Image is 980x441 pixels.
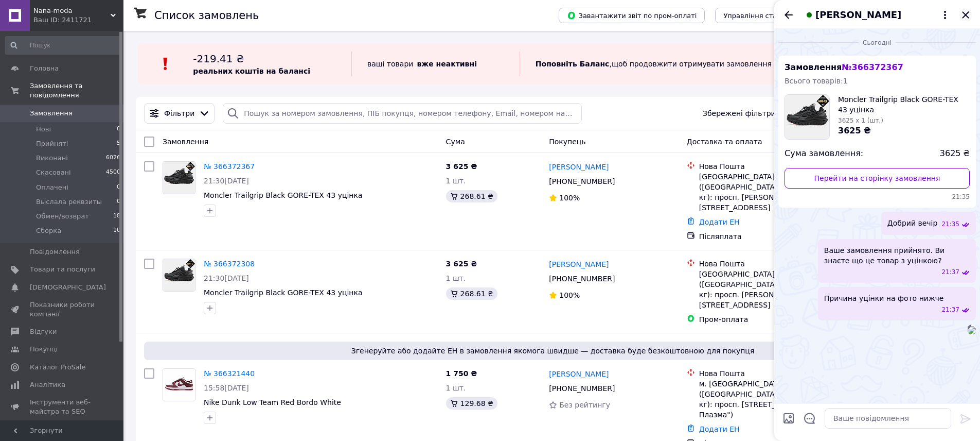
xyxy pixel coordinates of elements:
span: 0 [117,183,120,192]
span: 0 [117,197,120,207]
span: 15:58[DATE] [204,384,249,392]
span: 3 625 ₴ [446,260,477,268]
span: 3 625 ₴ [446,162,477,171]
span: Покупці [30,345,58,354]
span: Замовлення та повідомлення [30,81,123,100]
span: 21:30[DATE] [204,177,249,185]
span: 21:35 12.10.2025 [785,193,970,201]
b: вже неактивні [417,60,477,68]
div: 129.68 ₴ [446,397,497,410]
div: 268.61 ₴ [446,287,497,300]
span: Доставка та оплата [687,138,762,146]
span: Збережені фільтри: [703,108,778,118]
b: реальних коштів на балансі [193,67,310,75]
span: 1 шт. [446,384,466,392]
span: Інструменти веб-майстра та SEO [30,398,95,416]
span: 3625 ₴ [838,126,871,135]
span: 21:37 12.10.2025 [941,268,959,277]
a: Фото товару [163,259,195,292]
div: 268.61 ₴ [446,190,497,202]
span: Згенеруйте або додайте ЕН в замовлення якомога швидше — доставка буде безкоштовною для покупця [148,346,957,356]
span: Завантажити звіт по пром-оплаті [567,11,697,20]
img: Фото товару [163,259,195,291]
a: Moncler Trailgrip Black GORE-TEX 43 уцінка [204,191,363,199]
span: Виконані [36,154,68,163]
span: Нові [36,125,51,134]
a: Додати ЕН [699,218,740,226]
button: Назад [782,9,795,21]
span: Nike Dunk Low Team Red Bordo White [204,398,341,406]
div: Нова Пошта [699,368,844,379]
div: [PHONE_NUMBER] [547,381,617,396]
span: Замовлення [30,109,73,118]
span: Замовлення [163,138,208,146]
input: Пошук [5,36,121,55]
span: Головна [30,64,59,73]
span: 3625 ₴ [940,148,970,160]
span: Добрий вечір [887,218,938,229]
div: Пром-оплата [699,314,844,325]
span: Фільтри [164,108,194,118]
a: Фото товару [163,161,195,194]
span: 1 шт. [446,274,466,282]
input: Пошук за номером замовлення, ПІБ покупця, номером телефону, Email, номером накладної [223,103,581,124]
span: 100% [559,291,580,299]
span: Сьогодні [859,39,896,47]
img: Фото товару [163,369,195,401]
span: Всього товарів: 1 [785,77,848,85]
span: Сборка [36,226,61,235]
span: 5 [117,139,120,148]
div: [PHONE_NUMBER] [547,272,617,286]
span: Причина уцінки на фото нижче [824,293,944,303]
span: [PERSON_NAME] [815,8,901,22]
button: Закрити [959,9,972,21]
span: 3625 x 1 (шт.) [838,117,883,124]
span: Повідомлення [30,247,80,257]
span: Товари та послуги [30,265,95,274]
span: Показники роботи компанії [30,300,95,319]
span: Оплачені [36,183,68,192]
span: Покупець [549,138,585,146]
span: Управління статусами [723,12,802,20]
a: [PERSON_NAME] [549,369,609,379]
a: № 366372308 [204,260,255,268]
span: 6026 [106,154,120,163]
a: Moncler Trailgrip Black GORE-TEX 43 уцінка [204,289,363,297]
span: Скасовані [36,168,71,177]
span: 21:30[DATE] [204,274,249,282]
span: 21:37 12.10.2025 [941,306,959,314]
span: Сума замовлення: [785,148,863,160]
span: Замовлення [785,62,903,72]
button: Управління статусами [715,8,810,23]
span: Cума [446,138,465,146]
span: 1 шт. [446,177,466,185]
span: -219.41 ₴ [193,53,244,65]
span: 10 [113,226,120,235]
a: Фото товару [163,368,195,401]
span: 1 750 ₴ [446,369,477,378]
a: [PERSON_NAME] [549,259,609,269]
div: Нова Пошта [699,161,844,172]
div: ваші товари [351,52,520,76]
span: 18 [113,212,120,221]
div: Післяплата [699,231,844,242]
span: Прийняті [36,139,68,148]
img: 6843438471_w100_h100_moncler-trailgrip-black.jpg [785,95,829,139]
span: Ваше замовлення прийнято. Ви знаєте що це товар з уцінкою? [824,245,970,266]
span: № 366372367 [842,62,903,72]
button: [PERSON_NAME] [803,8,951,22]
img: :exclamation: [158,56,173,72]
div: м. [GEOGRAPHIC_DATA] ([GEOGRAPHIC_DATA].), №77 (до 30 кг): просп. [STREET_ADDRESS] (ТЦ " Плазма") [699,379,844,420]
a: № 366372367 [204,162,255,171]
img: Фото товару [163,162,195,194]
span: Обмен/возврат [36,212,89,221]
a: [PERSON_NAME] [549,162,609,172]
div: 12.10.2025 [778,37,976,47]
h1: Список замовлень [154,9,259,22]
span: 0 [117,125,120,134]
a: Перейти на сторінку замовлення [785,168,970,189]
button: Завантажити звіт по пром-оплаті [559,8,705,23]
div: Ваш ID: 2411721 [33,15,123,25]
